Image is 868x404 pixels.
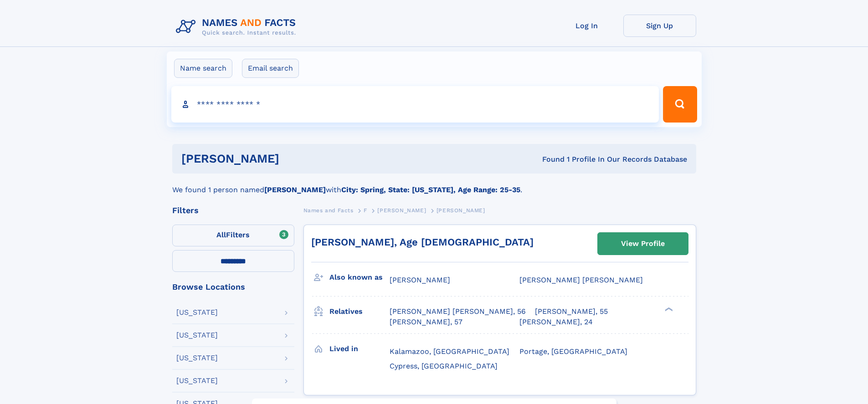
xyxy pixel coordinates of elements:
[303,205,354,216] a: Names and Facts
[519,276,643,284] span: [PERSON_NAME] [PERSON_NAME]
[390,307,526,317] a: [PERSON_NAME] [PERSON_NAME], 56
[172,225,294,246] label: Filters
[519,317,593,327] a: [PERSON_NAME], 24
[623,15,696,37] a: Sign Up
[311,236,534,248] a: [PERSON_NAME], Age [DEMOGRAPHIC_DATA]
[364,207,367,214] span: F
[377,207,426,214] span: [PERSON_NAME]
[176,354,218,362] div: [US_STATE]
[390,276,450,284] span: [PERSON_NAME]
[411,154,687,164] div: Found 1 Profile In Our Records Database
[390,317,462,327] a: [PERSON_NAME], 57
[364,205,367,216] a: F
[329,270,390,285] h3: Also known as
[176,332,218,339] div: [US_STATE]
[176,309,218,316] div: [US_STATE]
[535,307,608,317] a: [PERSON_NAME], 55
[171,86,659,123] input: search input
[377,205,426,216] a: [PERSON_NAME]
[329,341,390,357] h3: Lived in
[519,347,627,356] span: Portage, [GEOGRAPHIC_DATA]
[181,153,411,164] h1: [PERSON_NAME]
[172,283,294,291] div: Browse Locations
[174,59,232,78] label: Name search
[329,304,390,319] h3: Relatives
[216,230,226,239] span: All
[341,185,520,194] b: City: Spring, State: [US_STATE], Age Range: 25-35
[437,207,485,214] span: [PERSON_NAME]
[176,377,218,384] div: [US_STATE]
[663,307,673,312] div: ❯
[390,362,498,370] span: Cypress, [GEOGRAPHIC_DATA]
[621,233,665,254] div: View Profile
[264,185,326,194] b: [PERSON_NAME]
[390,347,509,356] span: Kalamazoo, [GEOGRAPHIC_DATA]
[550,15,623,37] a: Log In
[663,86,697,123] button: Search Button
[242,59,299,78] label: Email search
[598,233,688,255] a: View Profile
[172,174,696,195] div: We found 1 person named with .
[172,15,303,39] img: Logo Names and Facts
[172,206,294,215] div: Filters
